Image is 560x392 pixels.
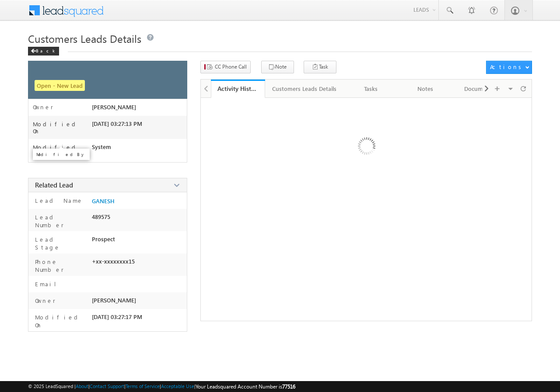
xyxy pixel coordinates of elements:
div: Customers Leads Details [272,83,336,94]
a: Notes [399,80,453,98]
button: Actions [486,61,532,74]
span: © 2025 LeadSquared | | | | | [28,382,295,391]
div: Tasks [351,83,391,94]
span: [PERSON_NAME] [92,104,136,111]
a: Customers Leads Details [265,80,344,98]
div: Activity History [217,84,259,93]
div: Actions [490,63,525,71]
label: Modified By [33,144,92,158]
label: Lead Stage [33,236,88,251]
label: Email [33,280,63,288]
a: Documents [453,80,507,98]
span: [DATE] 03:27:17 PM [92,313,142,320]
button: Note [261,61,294,73]
li: Activity History [211,80,265,97]
span: CC Phone Call [215,63,247,71]
div: Documents [460,83,499,94]
span: [DATE] 03:27:13 PM [92,120,142,127]
label: Phone Number [33,258,88,274]
button: CC Phone Call [200,61,251,73]
a: Tasks [344,80,399,98]
span: 489575 [92,213,110,220]
span: 77516 [282,383,295,390]
a: Acceptable Use [161,383,194,389]
label: Lead Number [33,213,88,229]
label: Lead Name [33,197,83,205]
p: Modified By [36,151,86,157]
button: Task [304,61,336,73]
span: Prospect [92,236,115,243]
div: Notes [406,83,445,94]
span: [PERSON_NAME] [92,297,136,304]
a: GANESH [92,198,115,205]
label: Modified On [33,313,88,329]
a: Contact Support [90,383,124,389]
span: +xx-xxxxxxxx15 [92,258,135,265]
img: Loading ... [321,102,411,193]
div: Back [28,47,59,56]
label: Owner [33,297,56,305]
label: Modified On [33,121,92,135]
a: Terms of Service [126,383,160,389]
label: Owner [33,104,53,111]
span: System [92,143,111,150]
span: Open - New Lead [35,80,85,91]
a: Activity History [211,80,265,98]
span: Your Leadsquared Account Number is [196,383,295,390]
a: About [76,383,88,389]
span: Customers Leads Details [28,31,141,45]
span: Related Lead [35,180,73,189]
